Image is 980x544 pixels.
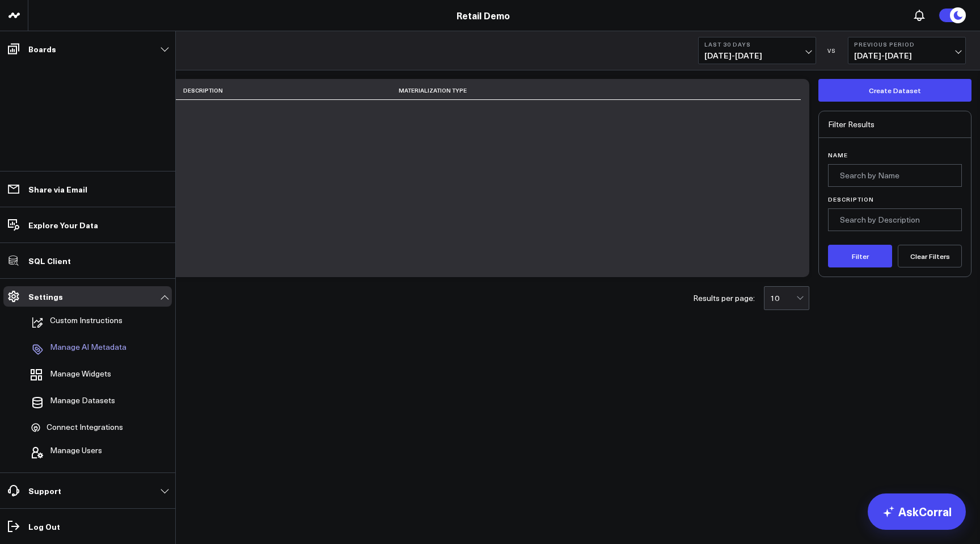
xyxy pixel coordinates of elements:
button: Previous Period[DATE]-[DATE] [848,37,966,64]
p: SQL Client [28,256,71,265]
div: Results per page: [693,294,755,302]
a: Manage Datasets [26,390,138,415]
span: Manage Widgets [50,369,111,383]
p: Log Out [28,522,60,531]
a: Connect Integrations [26,417,138,438]
span: Manage Datasets [50,396,115,409]
th: Description [183,81,399,100]
div: VS [822,47,842,54]
a: Manage AI Metadata [26,337,138,362]
span: Manage Users [50,446,102,459]
label: Name [828,152,962,158]
span: [DATE] - [DATE] [704,51,810,60]
b: Previous Period [854,41,960,48]
p: Explore Your Data [28,220,98,229]
p: Share via Email [28,185,87,194]
input: Search by Description [828,208,962,231]
b: Last 30 Days [704,41,810,48]
a: SQL Client [3,250,172,271]
label: Description [828,196,962,203]
button: Manage Users [26,440,102,465]
div: 10 [770,294,796,303]
input: Search by Name [828,164,962,187]
p: Custom Instructions [50,316,122,329]
p: Support [28,486,61,495]
button: Last 30 Days[DATE]-[DATE] [698,37,816,64]
a: Retail Demo [457,9,510,22]
p: Boards [28,44,56,53]
a: Manage Widgets [26,363,138,388]
th: Materialization Type [399,81,764,100]
button: Custom Instructions [26,310,122,335]
button: Create Dataset [818,79,971,102]
span: Connect Integrations [47,422,123,433]
button: Clear Filters [898,245,962,267]
span: [DATE] - [DATE] [854,51,960,60]
a: Log Out [3,516,172,537]
p: Settings [28,292,63,301]
a: AskCorral [868,493,966,530]
div: Filter Results [819,111,971,138]
p: Manage AI Metadata [50,342,126,356]
button: Filter [828,245,892,267]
